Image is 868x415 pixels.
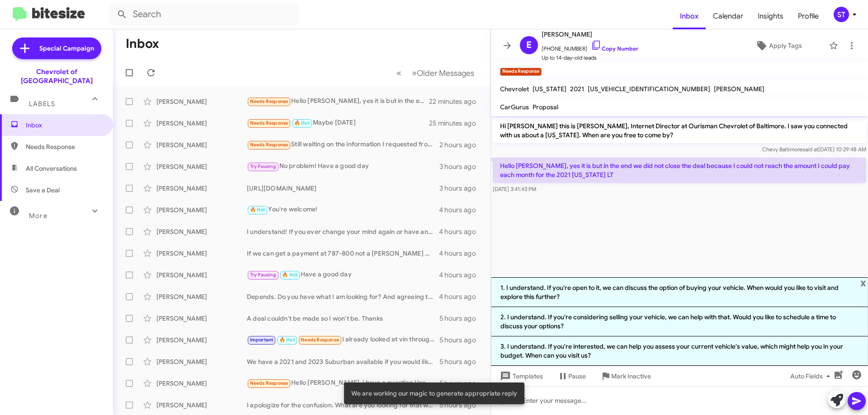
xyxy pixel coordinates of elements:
span: Needs Response [250,120,288,126]
p: Hi [PERSON_NAME] this is [PERSON_NAME], Internet Director at Ourisman Chevrolet of Baltimore. I s... [493,118,866,143]
div: [PERSON_NAME] [156,379,247,388]
div: 2 hours ago [439,140,483,149]
span: Mark Inactive [611,368,651,384]
span: 🔥 Hot [250,207,265,213]
div: A deal couldn't be made so I won't be. Thanks [247,314,439,323]
div: [PERSON_NAME] [156,140,247,149]
div: [PERSON_NAME] [156,97,247,106]
span: Templates [498,368,543,384]
div: 3 hours ago [439,184,483,193]
span: Try Pausing [250,272,276,278]
button: Pause [550,368,593,384]
div: [PERSON_NAME] [156,119,247,128]
span: Pause [568,368,586,384]
span: Save a Deal [26,186,60,195]
li: 3. I understand. If you're interested, we can help you assess your current vehicle's value, which... [491,336,868,366]
small: Needs Response [500,68,542,76]
span: Special Campaign [39,44,94,53]
span: Chevy Baltimore [DATE] 10:29:48 AM [762,146,866,153]
span: Chevrolet [500,85,529,93]
span: More [29,212,47,220]
a: Special Campaign [12,37,101,59]
button: Apply Tags [732,37,825,54]
div: [PERSON_NAME] [156,314,247,323]
span: 🔥 Hot [294,120,310,126]
div: Maybe [DATE] [247,118,429,128]
span: Needs Response [301,337,339,343]
span: Apply Tags [769,37,802,54]
input: Search [109,4,299,25]
li: 2. I understand. If you're considering selling your vehicle, we can help with that. Would you lik... [491,307,868,336]
a: Copy Number [591,45,638,52]
div: 22 minutes ago [429,97,483,106]
span: CarGurus [500,103,529,111]
div: 4 hours ago [439,205,483,214]
div: We have a 2021 and 2023 Suburban available if you would like to stop by to check them out [247,357,439,366]
span: E [526,38,532,52]
span: Labels [29,100,55,108]
p: Hello [PERSON_NAME], yes it is but in the end we did not close the deal because I could not reach... [493,158,866,183]
button: ST [826,7,858,22]
div: [PERSON_NAME] [156,249,247,258]
div: I apologize for the confusion. What are you looking for that way I can keep an eye out. [247,401,439,410]
div: 5 hours ago [439,314,483,323]
span: Needs Response [250,380,288,386]
span: Proposal [533,103,558,111]
nav: Page navigation example [392,64,480,82]
button: Mark Inactive [593,368,658,384]
div: [URL][DOMAIN_NAME] [247,184,439,193]
h1: Inbox [126,37,159,51]
span: [PERSON_NAME] [542,29,638,40]
div: [PERSON_NAME] [156,357,247,366]
div: 5 hours ago [439,336,483,345]
a: Calendar [706,3,750,29]
div: 3 hours ago [439,162,483,171]
div: ST [834,7,849,22]
span: Needs Response [250,98,288,104]
a: Inbox [673,3,706,29]
div: [PERSON_NAME] [156,292,247,301]
span: Auto Fields [790,368,834,384]
div: If we can get a payment at 787-800 not a [PERSON_NAME] more I'm down [247,249,439,258]
div: Still waiting on the information I requested from your staff. [247,140,439,150]
span: [US_VEHICLE_IDENTIFICATION_NUMBER] [588,85,710,93]
div: [PERSON_NAME] [156,184,247,193]
button: Next [406,64,480,82]
span: » [412,67,417,79]
button: Previous [391,64,407,82]
span: Profile [791,3,826,29]
span: said at [802,146,818,153]
span: Try Pausing [250,163,276,169]
span: [PERSON_NAME] [714,85,764,93]
div: Depends. Do you have what I am looking for? And agreeing to numbers if you do. [247,292,439,301]
div: 4 hours ago [439,227,483,236]
div: [PERSON_NAME] [156,401,247,410]
div: [PERSON_NAME] [156,205,247,214]
div: 4 hours ago [439,292,483,301]
span: [US_STATE] [533,85,566,93]
div: 4 hours ago [439,270,483,280]
span: 🔥 Hot [282,272,297,278]
span: Needs Response [250,142,288,148]
span: Important [250,337,274,343]
div: You're welcome! [247,205,439,215]
span: « [396,67,401,79]
span: 2021 [570,85,584,93]
div: I already looked at vin through gm and it lived in [GEOGRAPHIC_DATA] so I don't want it. Im not t... [247,335,439,345]
div: [PERSON_NAME] [156,336,247,345]
li: 1. I understand. If you're open to it, we can discuss the option of buying your vehicle. When wou... [491,277,868,307]
span: 🔥 Hot [279,337,295,343]
span: Needs Response [26,142,103,151]
div: 4 hours ago [439,249,483,258]
div: [PERSON_NAME] [156,162,247,171]
a: Insights [750,3,791,29]
span: x [860,277,866,288]
div: [PERSON_NAME] [156,227,247,236]
div: 25 minutes ago [429,119,483,128]
span: [DATE] 3:41:43 PM [493,186,536,192]
button: Auto Fields [783,368,841,384]
div: Hello [PERSON_NAME], yes it is but in the end we did not close the deal because I could not reach... [247,96,429,107]
div: Have a good day [247,270,439,280]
